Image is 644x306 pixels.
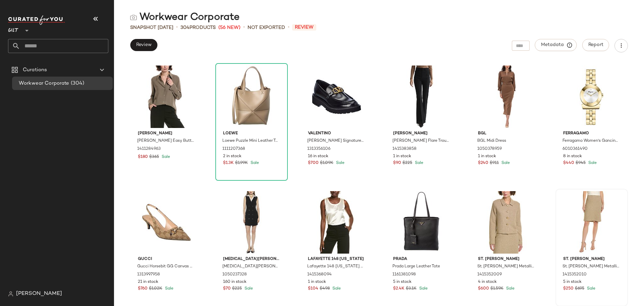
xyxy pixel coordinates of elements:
span: $104 [308,286,318,292]
span: Prada Large Leather Tote [392,264,440,270]
span: (56 New) [218,24,240,31]
span: Workwear Corporate [19,80,69,87]
span: 1415352010 [562,272,587,278]
span: $695 [575,286,584,292]
img: 1313356106_RLLATH.jpg [303,65,370,128]
span: [PERSON_NAME] Flare Trouser [392,138,449,144]
img: 1411284963_RLLATH.jpg [132,65,200,128]
span: St. [PERSON_NAME] Metallic Tweed Jacket [477,264,534,270]
span: [MEDICAL_DATA][PERSON_NAME] [223,256,280,262]
img: 1415352010_RLLATH.jpg [558,191,626,254]
span: $945 [576,160,586,166]
span: St. [PERSON_NAME] Metallic Tweed Skirt [562,264,620,270]
span: • [176,24,178,32]
img: 1050237328_RLLATH.jpg [218,191,285,254]
span: [PERSON_NAME] Signature Leather Loafer [307,138,364,144]
span: 5 in stock [393,279,412,285]
span: Sale [249,161,259,165]
span: • [243,24,245,32]
span: St. [PERSON_NAME] [478,256,535,262]
span: 16 in stock [308,154,328,160]
img: 1415383858_RLLATH.jpg [388,65,455,128]
span: BGL Midi Dress [477,138,506,144]
span: $1.59K [490,286,503,292]
span: $180 [138,154,148,160]
span: Sale [587,161,597,165]
span: St. [PERSON_NAME] [563,256,620,262]
span: $700 [308,160,319,166]
span: Loewe Puzzle Mini Leather Tote [222,138,279,144]
span: $3.1K [406,286,417,292]
span: [PERSON_NAME] [393,131,450,137]
span: $1.02K [149,286,162,292]
span: $1.99K [235,160,248,166]
span: $90 [393,160,401,166]
span: 6010361490 [562,146,588,152]
span: 2 in stock [223,154,241,160]
span: Valentino [308,131,365,137]
span: Sale [331,287,341,291]
span: Gucci Horsebit GG Canvas Slingback Pump [137,264,194,270]
img: 1313997958_RLLATH.jpg [132,191,200,254]
span: $498 [320,286,330,292]
span: [PERSON_NAME] Easy Button Blouse [137,138,194,144]
span: $240 [478,160,488,166]
span: $225 [232,286,242,292]
span: Gucci [138,256,195,262]
img: cfy_white_logo.C9jOOHJF.svg [8,15,65,25]
span: 1050237328 [222,272,247,278]
span: 1 in stock [308,279,326,285]
span: Report [588,42,603,48]
span: Metadata [541,42,571,48]
span: Snapshot [DATE] [130,24,173,31]
span: • [288,24,289,32]
span: 4 in stock [478,279,497,285]
span: 1161381098 [392,272,416,278]
span: Ferragamo Women's Gancino Watch [562,138,620,144]
span: 1 in stock [393,154,411,160]
span: Lafayette 148 [US_STATE] [308,256,365,262]
span: Loewe [223,131,280,137]
img: svg%3e [8,291,13,297]
span: 1313997958 [137,272,160,278]
span: $600 [478,286,489,292]
span: $440 [563,160,574,166]
span: Sale [164,287,173,291]
span: Sale [243,287,253,291]
span: $2.4K [393,286,405,292]
span: $225 [402,160,412,166]
span: Not Exported [248,24,285,31]
button: Review [130,39,157,51]
div: Workwear Corporate [130,11,239,24]
span: 1111207368 [222,146,245,152]
span: Sale [160,155,170,159]
span: 304 [180,25,190,30]
span: $250 [563,286,574,292]
span: Sale [505,287,515,291]
button: Report [582,39,609,51]
span: $1.09K [320,160,333,166]
span: 160 in stock [223,279,247,285]
span: 1415368094 [307,272,332,278]
span: 1415383858 [392,146,417,152]
span: $70 [223,286,231,292]
span: Sale [418,287,428,291]
span: Sale [414,161,423,165]
img: 6010361490_RLLATH.jpg [558,65,626,128]
span: Review [136,42,152,48]
span: 1411284963 [137,146,161,152]
span: Gilt [8,23,19,35]
span: 1050378959 [477,146,502,152]
button: Metadata [535,39,577,51]
span: 1415352009 [477,272,502,278]
span: Sale [586,287,595,291]
span: [MEDICAL_DATA][PERSON_NAME] Rune Shift Dress [222,264,279,270]
span: Review [292,24,316,31]
span: [PERSON_NAME] [138,131,195,137]
span: 21 in stock [138,279,158,285]
span: Curations [23,66,47,74]
img: 1050378959_RLLATH.jpg [473,65,540,128]
span: $760 [138,286,148,292]
span: BGL [478,131,535,137]
span: $1.3K [223,160,234,166]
